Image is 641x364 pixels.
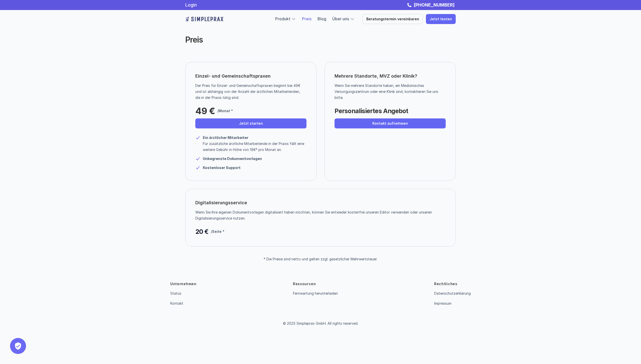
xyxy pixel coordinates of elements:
p: Mehrere Standorte, MVZ oder Klinik? [335,72,446,80]
p: Beratungstermin vereinbaren [366,17,419,21]
p: Digitalisierungsservice [195,199,247,207]
p: /Monat * [217,108,233,114]
p: Für zusätzliche ärztliche Mitarbeitende in der Praxis fällt eine weitere Gebühr in Höhe von 19€* ... [203,141,306,153]
p: Der Preis für Einzel- und Gemeinschaftspraxen beginnt bei 49€ und ist abhängig von der Anzahl der... [195,83,303,101]
p: 20 € [195,227,208,237]
p: Einzel- und Gemeinschaftspraxen [195,72,271,80]
a: Produkt [275,16,290,21]
strong: Kostenloser Support [203,165,241,170]
p: Wenn Sie mehrere Standorte haben, ein Medizinisches Versorgungszentrum oder eine Klinik sind, kon... [335,83,442,101]
a: Jetzt starten [195,118,306,128]
p: Ressourcen [293,281,316,286]
strong: [PHONE_NUMBER] [414,2,454,8]
a: Kontakt [170,301,183,305]
a: [PHONE_NUMBER] [412,2,456,8]
a: Beratungstermin vereinbaren [363,14,423,24]
a: Jetzt testen [426,14,456,24]
p: Kontakt aufnehmen [372,121,408,126]
h2: Preis [185,35,373,45]
a: Über uns [332,16,349,21]
a: Datenschutzerklärung [434,291,471,295]
a: Preis [302,16,311,21]
a: Login [185,2,197,8]
a: Kontakt aufnehmen [335,118,446,128]
p: Personalisiertes Angebot [335,106,408,116]
strong: Ein ärztlicher Mitarbeiter [203,135,248,140]
a: Fernwartung herunterladen [293,291,338,295]
p: Wenn Sie Ihre eigenen Dokumentvorlagen digitalisiert haben möchten, können Sie entweder kostenfre... [195,209,442,221]
p: /Seite * [211,229,224,235]
strong: Unbegrenzte Dokumentvorlagen [203,156,262,161]
p: * Die Preise sind netto und gelten zzgl. gesetzlicher Mehrwertsteuer. [264,257,377,261]
p: 49 € [195,106,215,116]
a: Impressum [434,301,451,305]
p: Rechtliches [434,281,457,286]
p: © 2025 Simpleprax GmbH. All rights reserved. [283,321,358,326]
p: Unternehmen [170,281,197,286]
a: Status [170,291,181,295]
a: Blog [317,16,326,21]
p: Jetzt testen [430,17,452,21]
p: Jetzt starten [239,121,263,126]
